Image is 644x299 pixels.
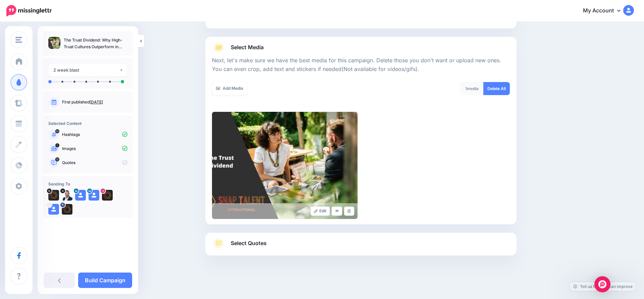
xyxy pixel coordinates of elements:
[62,190,72,201] img: PVwdd2ac-40096.jpg
[212,56,510,74] p: Next, let's make sure we have the best media for this campaign. Delete those you don't want or up...
[90,99,103,104] a: [DATE]
[48,190,59,201] img: Wx63z9gM-40093.png
[48,64,127,77] button: 2 week blast
[212,112,358,219] img: 2b4217bc47961f9dc2765e8caece9134_large.jpg
[102,190,113,201] img: 160998659_539515280349284_6901439431750940652_n-bsa138461.jpg
[15,37,22,43] img: menu.png
[55,143,59,147] span: 1
[62,160,127,166] p: Quotes
[75,190,86,201] img: user_default_image.png
[55,157,59,161] span: 12
[55,129,59,133] span: 10
[53,66,119,74] div: 2 week blast
[62,204,72,215] img: 60343916_1287364648106958_9101452041468772352_n-bsa63156.png
[64,37,127,50] p: The Trust Dividend: Why High-Trust Cultures Outperform in Times of Change
[576,3,634,19] a: My Account
[212,238,510,255] a: Select Quotes
[570,282,636,291] a: Tell us how we can improve
[212,53,510,219] div: Select Media
[231,239,267,248] span: Select Quotes
[6,5,52,16] img: Missinglettr
[212,42,510,53] a: Select Media
[460,82,484,95] div: media
[62,146,127,152] p: Images
[62,132,127,138] p: Hashtags
[231,43,264,52] span: Select Media
[212,82,247,95] a: Add Media
[48,37,60,49] img: 2b4217bc47961f9dc2765e8caece9134_thumb.jpg
[48,204,59,215] img: user_default_image.png
[311,207,330,216] a: Edit
[594,276,610,292] div: Open Intercom Messenger
[48,181,127,186] h4: Sending To
[48,121,127,126] h4: Selected Content
[89,190,99,201] img: user_default_image.png
[465,86,467,91] span: 1
[62,99,127,105] p: First published
[483,82,510,95] a: Delete All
